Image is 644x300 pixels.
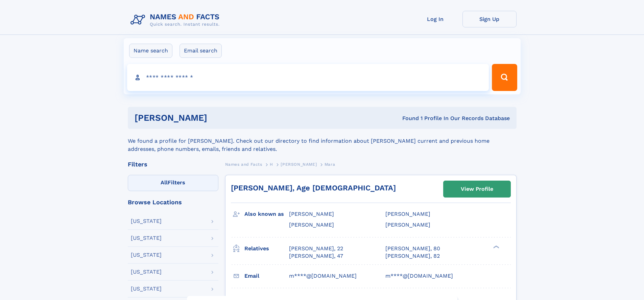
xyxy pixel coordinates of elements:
[289,252,343,260] a: [PERSON_NAME], 47
[244,208,289,220] h3: Also known as
[325,162,335,167] span: Mara
[492,245,500,249] div: ❯
[128,11,225,29] img: Logo Names and Facts
[161,179,168,186] span: All
[127,64,489,91] input: search input
[462,11,517,27] a: Sign Up
[131,218,162,224] div: [US_STATE]
[492,64,517,91] button: Search Button
[305,115,510,122] div: Found 1 Profile In Our Records Database
[385,222,430,228] span: [PERSON_NAME]
[244,270,289,282] h3: Email
[131,286,162,292] div: [US_STATE]
[270,160,273,168] a: H
[270,162,273,167] span: H
[385,252,440,260] a: [PERSON_NAME], 82
[128,161,218,167] div: Filters
[180,44,222,58] label: Email search
[281,160,317,168] a: [PERSON_NAME]
[131,235,162,241] div: [US_STATE]
[289,211,334,217] span: [PERSON_NAME]
[129,44,172,58] label: Name search
[128,199,218,205] div: Browse Locations
[444,181,510,197] a: View Profile
[408,11,462,27] a: Log In
[385,245,440,252] a: [PERSON_NAME], 80
[289,222,334,228] span: [PERSON_NAME]
[244,243,289,254] h3: Relatives
[461,181,493,197] div: View Profile
[128,129,517,153] div: We found a profile for [PERSON_NAME]. Check out our directory to find information about [PERSON_N...
[225,160,262,168] a: Names and Facts
[135,114,305,122] h1: [PERSON_NAME]
[385,211,430,217] span: [PERSON_NAME]
[131,269,162,275] div: [US_STATE]
[231,184,396,192] a: [PERSON_NAME], Age [DEMOGRAPHIC_DATA]
[281,162,317,167] span: [PERSON_NAME]
[131,252,162,258] div: [US_STATE]
[289,245,343,252] a: [PERSON_NAME], 22
[128,175,218,191] label: Filters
